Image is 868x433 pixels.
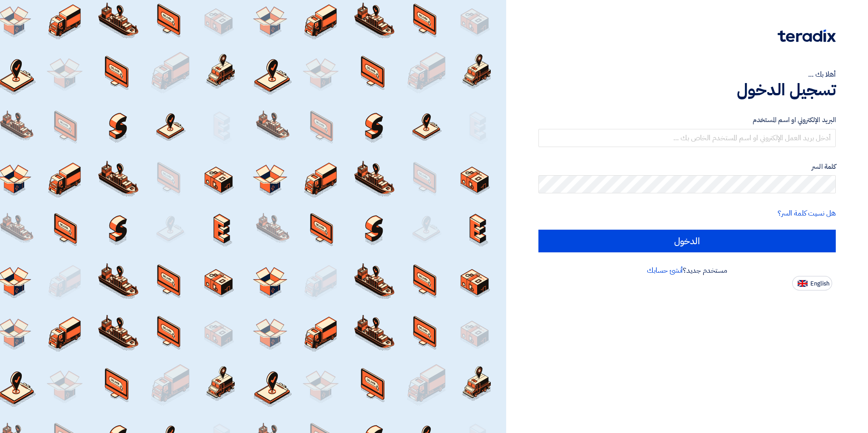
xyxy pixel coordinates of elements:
label: البريد الإلكتروني او اسم المستخدم [538,115,836,125]
div: أهلا بك ... [538,69,836,80]
h1: تسجيل الدخول [538,80,836,100]
img: Teradix logo [778,30,836,42]
input: الدخول [538,230,836,252]
label: كلمة السر [538,162,836,172]
img: en-US.png [798,280,808,287]
span: English [810,280,829,287]
a: أنشئ حسابك [647,265,683,276]
button: English [792,276,832,290]
a: هل نسيت كلمة السر؟ [778,208,836,219]
input: أدخل بريد العمل الإلكتروني او اسم المستخدم الخاص بك ... [538,129,836,147]
div: مستخدم جديد؟ [538,265,836,276]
